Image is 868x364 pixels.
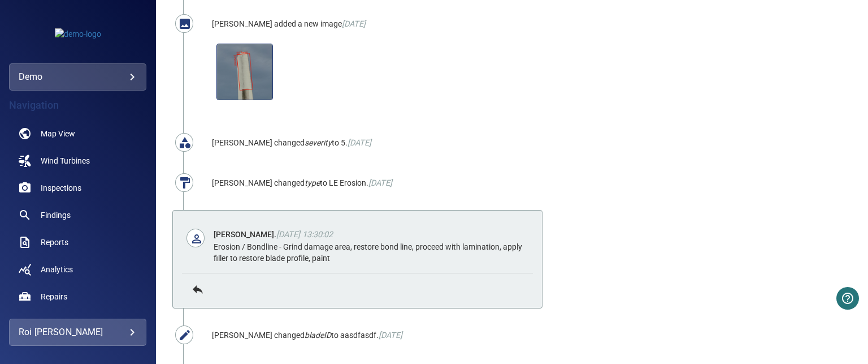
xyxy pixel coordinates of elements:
[41,291,67,302] span: Repairs
[348,138,371,148] span: [DATE]
[368,178,392,188] span: [DATE]
[19,323,137,341] div: Roi [PERSON_NAME]
[41,264,73,275] span: Analytics
[9,283,146,310] a: repairs noActive
[305,138,332,147] i: severity
[9,147,146,174] a: windturbines noActive
[41,209,71,221] span: Findings
[214,241,524,264] div: Erosion / Bondline - Grind damage area, restore bond line, proceed with lamination, apply filler ...
[332,138,348,147] span: to 5.
[9,202,146,229] a: findings noActive
[212,331,305,340] span: [PERSON_NAME] changed
[379,331,402,340] span: [DATE]
[212,19,342,28] span: [PERSON_NAME] added a new image
[55,28,101,40] img: demo-logo
[41,155,90,166] span: Wind Turbines
[9,120,146,147] a: map noActive
[9,63,146,91] div: demo
[41,237,68,248] span: Reports
[212,138,305,147] span: [PERSON_NAME] changed
[342,19,366,29] span: [DATE]
[41,182,81,194] span: Inspections
[320,178,368,187] span: to LE Erosion.
[212,178,305,187] span: [PERSON_NAME] changed
[9,229,146,256] a: reports noActive
[9,100,146,111] h4: Navigation
[41,128,75,139] span: Map View
[9,256,146,283] a: analytics noActive
[276,230,333,239] span: [DATE] 13:30:02
[331,331,379,340] span: to aasdfasdf.
[19,68,137,86] div: demo
[305,178,320,187] i: type
[214,230,276,239] span: [PERSON_NAME] .
[305,331,331,340] i: bladeID
[9,174,146,202] a: inspections noActive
